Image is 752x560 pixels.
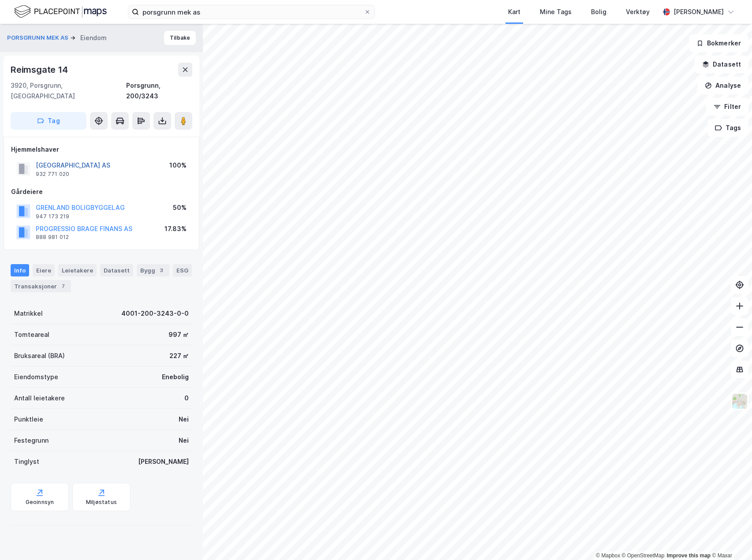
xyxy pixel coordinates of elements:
[139,5,364,19] input: Søk på adresse, matrikkel, gårdeiere, leietakere eller personer
[168,329,189,340] div: 997 ㎡
[7,34,70,42] button: PORSGRUNN MEK AS
[121,308,189,319] div: 4001-200-3243-0-0
[697,77,748,94] button: Analyse
[14,329,49,340] div: Tomteareal
[626,7,650,17] div: Verktøy
[26,499,54,506] div: Geoinnsyn
[14,456,39,467] div: Tinglyst
[707,119,748,137] button: Tags
[59,282,67,291] div: 7
[11,264,29,276] div: Info
[508,7,520,17] div: Kart
[14,435,49,446] div: Festegrunn
[33,264,55,276] div: Eiere
[708,518,752,560] div: Kontrollprogram for chat
[695,56,748,73] button: Datasett
[173,202,187,213] div: 50%
[80,33,107,43] div: Eiendom
[157,266,166,275] div: 3
[622,553,665,559] a: OpenStreetMap
[36,171,69,178] div: 932 771 020
[14,351,65,361] div: Bruksareal (BRA)
[162,372,189,382] div: Enebolig
[100,264,133,276] div: Datasett
[179,414,189,425] div: Nei
[58,264,97,276] div: Leietakere
[708,518,752,560] iframe: Chat Widget
[689,34,748,52] button: Bokmerker
[673,7,724,17] div: [PERSON_NAME]
[179,435,189,446] div: Nei
[14,308,43,319] div: Matrikkel
[14,393,65,403] div: Antall leietakere
[11,112,86,130] button: Tag
[138,456,189,467] div: [PERSON_NAME]
[14,4,107,19] img: logo.f888ab2527a4732fd821a326f86c7f29.svg
[596,553,620,559] a: Mapbox
[165,224,187,234] div: 17.83%
[86,499,117,506] div: Miljøstatus
[706,98,748,116] button: Filter
[14,372,58,382] div: Eiendomstype
[14,414,43,425] div: Punktleie
[36,213,69,220] div: 947 173 219
[169,160,187,171] div: 100%
[11,80,126,101] div: 3920, Porsgrunn, [GEOGRAPHIC_DATA]
[11,63,70,77] div: Reimsgate 14
[731,393,748,410] img: Z
[540,7,572,17] div: Mine Tags
[137,264,169,276] div: Bygg
[126,80,192,101] div: Porsgrunn, 200/3243
[164,31,196,45] button: Tilbake
[36,234,69,241] div: 888 981 012
[11,187,192,197] div: Gårdeiere
[184,393,189,403] div: 0
[173,264,192,276] div: ESG
[11,280,71,292] div: Transaksjoner
[667,553,711,559] a: Improve this map
[591,7,606,17] div: Bolig
[169,351,189,361] div: 227 ㎡
[11,144,192,155] div: Hjemmelshaver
